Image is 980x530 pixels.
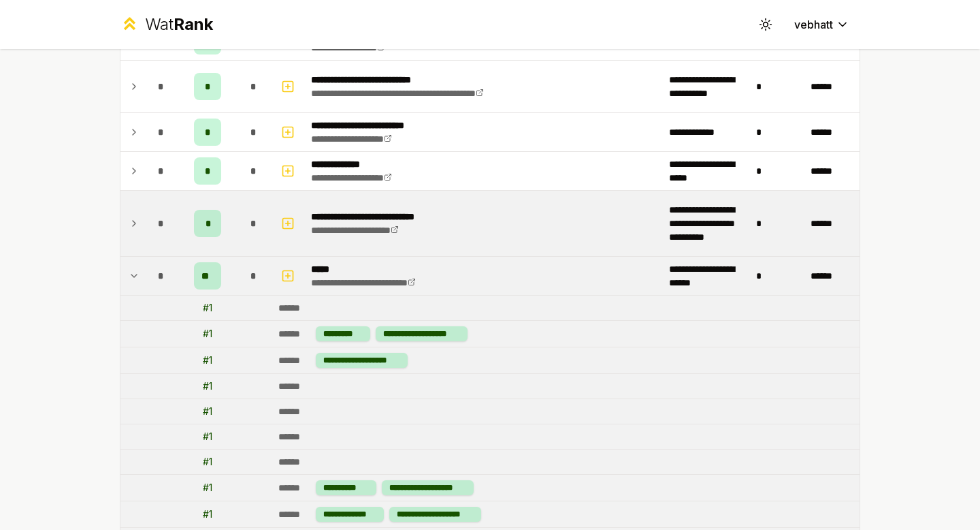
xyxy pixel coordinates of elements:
[203,508,212,521] div: # 1
[174,14,213,34] span: Rank
[783,12,860,37] button: vebhatt
[203,354,212,367] div: # 1
[203,455,212,469] div: # 1
[203,327,212,341] div: # 1
[203,405,212,418] div: # 1
[794,16,833,33] span: vebhatt
[203,301,212,315] div: # 1
[203,481,212,495] div: # 1
[145,14,213,35] div: Wat
[203,379,212,393] div: # 1
[120,14,213,35] a: WatRank
[203,430,212,443] div: # 1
